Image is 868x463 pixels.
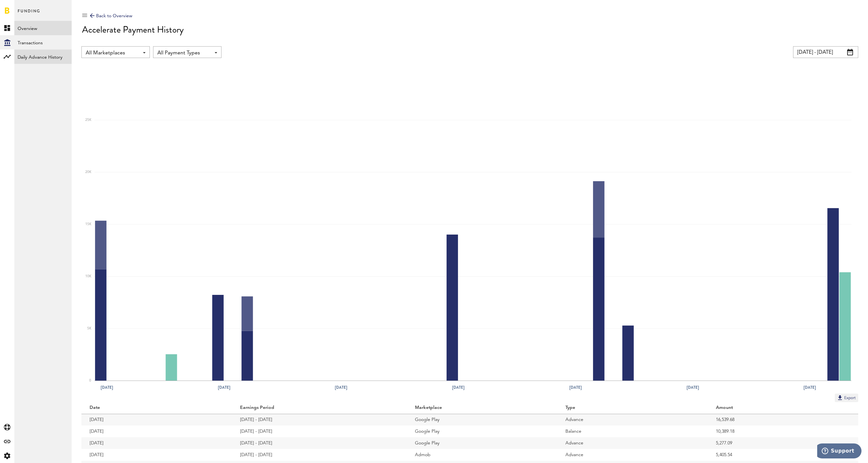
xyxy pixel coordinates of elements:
text: [DATE] [452,384,464,390]
text: 0 [89,379,91,382]
button: Export [835,394,858,402]
td: [DATE] [81,449,232,461]
td: Google Play [407,426,557,437]
a: Daily Advance History [14,50,72,64]
td: [DATE] - [DATE] [232,426,407,437]
a: Transactions [14,35,72,50]
td: 10,389.18 [708,426,858,437]
text: [DATE] [218,384,230,390]
text: [DATE] [804,384,816,390]
div: Back to Overview [90,12,132,20]
text: [DATE] [569,384,582,390]
text: 5K [87,327,92,330]
text: [DATE] [687,384,699,390]
ng-transclude: Amount [716,405,733,410]
td: [DATE] [81,426,232,437]
td: [DATE] - [DATE] [232,414,407,426]
td: [DATE] [81,414,232,426]
td: 5,277.09 [708,437,858,449]
text: 15K [85,223,92,226]
td: Balance [557,426,708,437]
text: 20K [85,170,92,174]
td: [DATE] - [DATE] [232,449,407,461]
ng-transclude: Marketplace [415,405,443,410]
text: [DATE] [101,384,113,390]
span: All Marketplaces [86,48,139,59]
ng-transclude: Earnings Period [240,405,275,410]
td: Google Play [407,414,557,426]
td: Admob [407,449,557,461]
img: Export [837,394,843,401]
span: All Payment Types [157,48,211,59]
td: Advance [557,449,708,461]
a: Overview [14,21,72,35]
text: 10K [85,275,92,278]
td: [DATE] - [DATE] [232,437,407,449]
span: Funding [18,7,40,21]
ng-transclude: Date [90,405,101,410]
div: Accelerate Payment History [82,24,858,35]
td: 5,405.54 [708,449,858,461]
td: Advance [557,414,708,426]
td: Google Play [407,437,557,449]
text: [DATE] [335,384,347,390]
text: 25K [85,118,92,122]
ng-transclude: Type [565,405,576,410]
td: Advance [557,437,708,449]
iframe: Opens a widget where you can find more information [817,443,861,460]
td: [DATE] [81,437,232,449]
td: 16,539.68 [708,414,858,426]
